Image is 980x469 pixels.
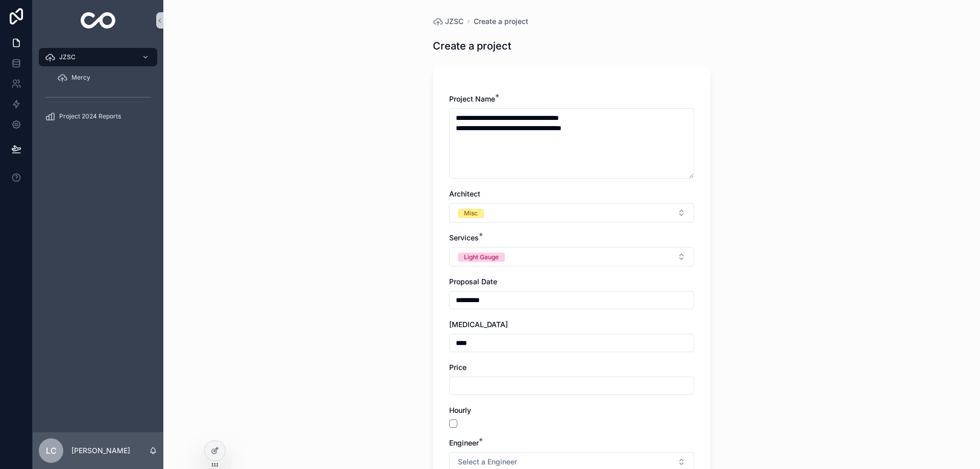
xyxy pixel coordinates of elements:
[51,68,157,87] a: Mercy
[449,189,480,198] span: Architect
[474,16,528,27] a: Create a project
[449,320,508,329] span: [MEDICAL_DATA]
[449,363,467,372] span: Price
[445,16,463,27] span: JZSC
[449,438,479,447] span: Engineer
[449,277,497,286] span: Proposal Date
[59,53,76,61] span: JZSC
[71,446,130,456] p: [PERSON_NAME]
[81,12,116,29] img: App logo
[449,406,471,414] span: Hourly
[71,73,90,82] span: Mercy
[464,209,478,218] div: Misc
[449,203,694,223] button: Select Button
[433,16,463,27] a: JZSC
[39,48,157,66] a: JZSC
[33,41,163,139] div: scrollable content
[59,112,121,120] span: Project 2024 Reports
[464,253,499,262] div: Light Gauge
[449,94,495,103] span: Project Name
[449,233,479,242] span: Services
[458,457,517,467] span: Select a Engineer
[449,247,694,266] button: Select Button
[433,39,511,53] h1: Create a project
[46,445,57,457] span: LC
[39,107,157,126] a: Project 2024 Reports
